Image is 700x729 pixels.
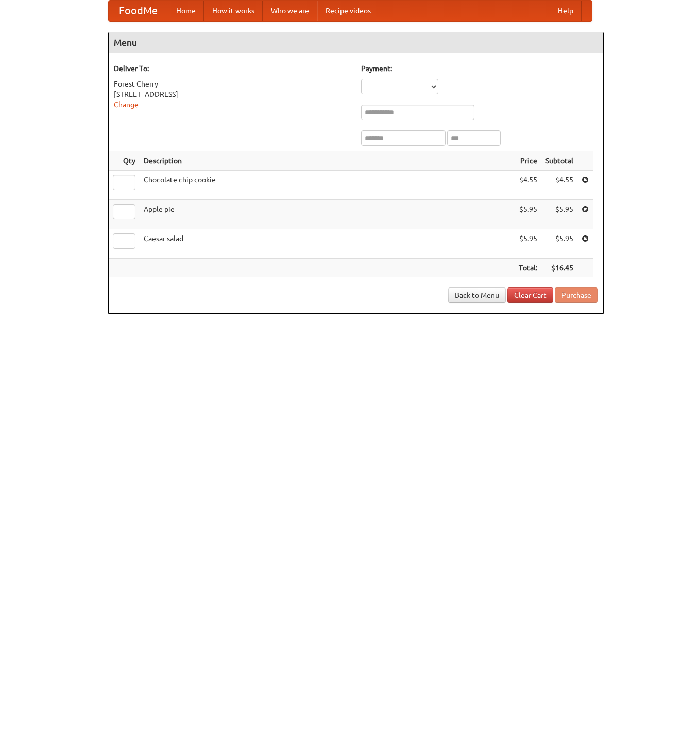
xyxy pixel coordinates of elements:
a: Who we are [263,1,317,21]
h5: Deliver To: [114,63,351,74]
a: Clear Cart [507,287,553,303]
a: Back to Menu [448,287,506,303]
a: Help [550,1,582,21]
td: $5.95 [541,200,577,229]
td: Caesar salad [140,229,515,259]
h5: Payment: [361,63,598,74]
div: Forest Cherry [114,79,351,89]
td: Chocolate chip cookie [140,171,515,200]
th: Qty [109,151,140,171]
th: Price [515,151,541,171]
td: $5.95 [541,229,577,259]
h4: Menu [109,32,603,53]
td: $5.95 [515,200,541,229]
a: Recipe videos [317,1,379,21]
a: How it works [204,1,263,21]
a: Home [168,1,204,21]
th: Description [140,151,515,171]
td: $5.95 [515,229,541,259]
td: Apple pie [140,200,515,229]
th: Total: [515,259,541,278]
th: $16.45 [541,259,577,278]
th: Subtotal [541,151,577,171]
a: FoodMe [109,1,168,21]
div: [STREET_ADDRESS] [114,89,351,99]
a: Change [114,100,139,109]
td: $4.55 [515,171,541,200]
td: $4.55 [541,171,577,200]
button: Purchase [555,287,598,303]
